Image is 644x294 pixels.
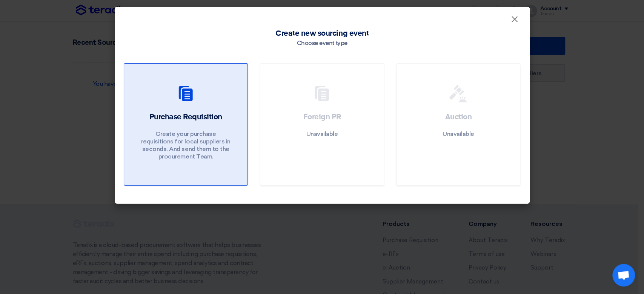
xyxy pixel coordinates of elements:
[511,14,518,29] span: ×
[275,28,369,39] span: Create new sourcing event
[612,264,635,286] div: Open chat
[303,113,341,121] span: Foreign PR
[443,130,474,138] p: Unavailable
[124,63,248,186] a: Purchase Requisition Create your purchase requisitions for local suppliers in seconds, And send t...
[149,112,222,122] h2: Purchase Requisition
[297,39,347,48] div: Choose event type
[306,130,338,138] p: Unavailable
[140,130,231,160] p: Create your purchase requisitions for local suppliers in seconds, And send them to the procuremen...
[445,113,472,121] span: Auction
[505,12,524,27] button: Close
